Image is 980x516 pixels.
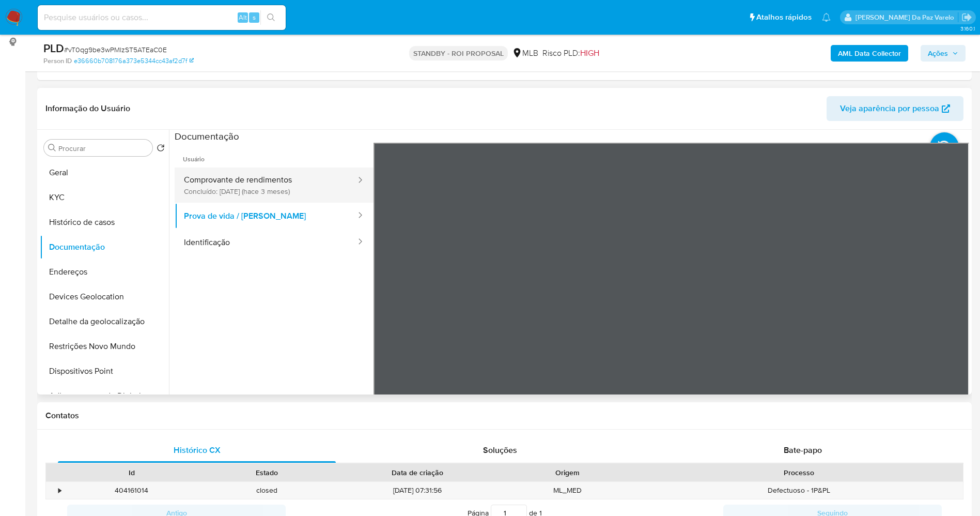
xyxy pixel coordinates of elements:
div: Origem [507,467,628,478]
button: Devices Geolocation [40,284,169,309]
button: Ações [921,45,966,62]
div: closed [199,482,335,499]
button: Procurar [48,144,56,152]
span: HIGH [580,47,599,59]
div: Data de criação [342,467,493,478]
b: AML Data Collector [838,45,901,62]
input: Procurar [58,144,148,153]
button: search-icon [260,10,282,25]
span: # vT0qg9be3wPMlzST5ATEaC0E [64,44,167,55]
button: Histórico de casos [40,210,169,235]
p: patricia.varelo@mercadopago.com.br [855,12,958,22]
input: Pesquise usuários ou casos... [38,11,286,24]
button: Veja aparência por pessoa [827,96,963,121]
div: Id [71,467,192,478]
span: Bate-papo [784,444,822,456]
button: AML Data Collector [831,45,908,62]
button: Dispositivos Point [40,359,169,384]
button: Detalhe da geolocalização [40,309,169,334]
button: Endereços [40,260,169,284]
h1: Contatos [45,411,963,421]
div: Processo [643,467,956,478]
button: Documentação [40,235,169,260]
button: Geral [40,160,169,185]
button: Retornar ao pedido padrão [157,144,165,155]
span: Risco PLD: [542,48,599,59]
b: PLD [43,40,64,56]
span: Atalhos rápidos [756,12,812,23]
span: 3.160.1 [960,24,975,33]
div: • [58,485,61,495]
div: ML_MED [500,482,635,499]
b: Person ID [43,56,72,66]
button: KYC [40,185,169,210]
span: Alt [239,12,247,22]
button: Adiantamentos de Dinheiro [40,384,169,408]
div: Defectuoso - 1P&PL [635,482,963,499]
div: MLB [512,48,538,59]
a: Sair [961,12,972,23]
span: Veja aparência por pessoa [840,96,939,121]
span: Soluções [483,444,517,456]
p: STANDBY - ROI PROPOSAL [409,46,508,60]
button: Restrições Novo Mundo [40,334,169,359]
span: s [253,12,256,22]
div: 404161014 [64,482,199,499]
div: Estado [207,467,328,478]
h1: Informação do Usuário [45,103,130,114]
span: Histórico CX [174,444,221,456]
a: e36660b708176a373e5344cc43af2d7f [74,56,194,66]
a: Notificações [822,13,831,22]
span: Ações [928,45,948,62]
div: [DATE] 07:31:56 [335,482,500,499]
